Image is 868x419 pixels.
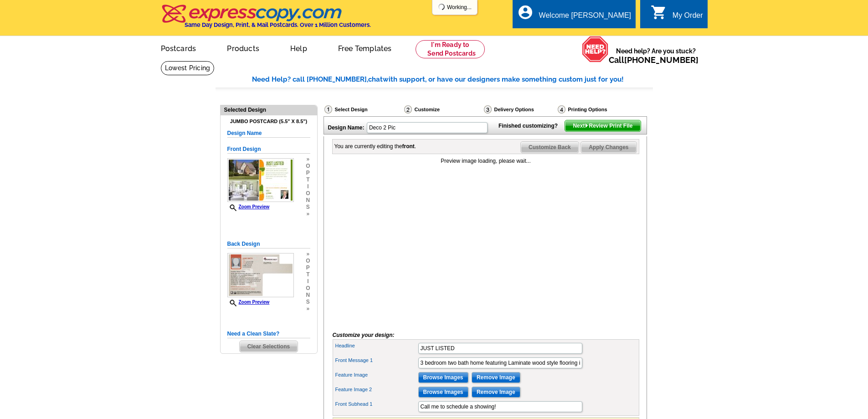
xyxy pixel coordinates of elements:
span: s [306,204,310,211]
div: Select Design [324,105,403,116]
a: Zoom Preview [227,204,270,209]
label: Headline [335,342,417,350]
img: loading... [438,3,445,10]
input: Browse Images [418,372,468,383]
a: Free Templates [324,37,406,58]
div: Need Help? call [PHONE_NUMBER], with support, or have our designers make something custom just fo... [252,74,653,85]
div: Customize [403,105,483,116]
a: Help [276,37,322,58]
input: Remove Image [472,387,520,398]
i: account_circle [517,4,534,21]
span: s [306,299,310,305]
span: i [306,278,310,285]
i: Customize your design: [333,332,395,338]
div: Welcome [PERSON_NAME] [539,11,631,24]
div: You are currently editing the . [334,142,416,150]
a: shopping_cart My Order [651,10,703,21]
span: t [306,271,310,278]
label: Front Message 1 [335,357,417,364]
input: Browse Images [418,387,468,398]
span: o [306,285,310,292]
input: Remove Image [472,372,520,383]
label: Front Subhead 1 [335,400,417,408]
span: o [306,258,310,264]
span: chat [368,75,383,83]
i: shopping_cart [651,4,667,21]
span: » [306,251,310,258]
span: Next Review Print File [565,120,640,131]
span: Clear Selections [240,341,298,352]
span: t [306,176,310,183]
span: » [306,305,310,312]
div: Printing Options [557,105,638,114]
span: o [306,190,310,197]
span: n [306,292,310,299]
span: Call [609,55,699,65]
a: Postcards [146,37,211,58]
img: Select Design [324,105,332,114]
strong: Design Name: [328,124,365,131]
label: Feature Image [335,371,417,379]
label: Feature Image 2 [335,386,417,393]
h4: Jumbo Postcard (5.5" x 8.5") [227,119,310,124]
div: Selected Design [221,105,317,114]
a: Same Day Design, Print, & Mail Postcards. Over 1 Million Customers. [161,11,371,28]
div: Delivery Options [483,105,557,114]
img: help [582,36,609,62]
span: i [306,183,310,190]
div: Preview image loading, please wait... [333,157,639,165]
span: p [306,170,310,176]
h5: Back Design [227,240,310,248]
span: p [306,264,310,271]
img: Customize [404,105,412,114]
img: Delivery Options [484,105,492,114]
div: My Order [673,11,703,24]
b: front [402,143,415,150]
h5: Front Design [227,145,310,154]
span: n [306,197,310,204]
img: button-next-arrow-white.png [585,124,589,128]
span: Need help? Are you stuck? [609,47,703,65]
a: [PHONE_NUMBER] [624,55,699,65]
h5: Design Name [227,129,310,138]
span: o [306,163,310,170]
span: » [306,211,310,217]
h4: Same Day Design, Print, & Mail Postcards. Over 1 Million Customers. [185,21,371,28]
img: Printing Options & Summary [558,105,565,114]
img: GENREPJF_Deco_2_Photo_All.jpg [227,158,294,202]
a: Products [212,37,274,58]
strong: Finished customizing? [498,123,563,129]
span: Apply Changes [581,142,636,153]
span: » [306,156,310,163]
span: Customize Back [521,142,579,153]
img: GENPJBrectanglesJL_SAMPLE.jpg [227,253,294,297]
h5: Need a Clean Slate? [227,330,310,338]
a: Zoom Preview [227,300,270,305]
